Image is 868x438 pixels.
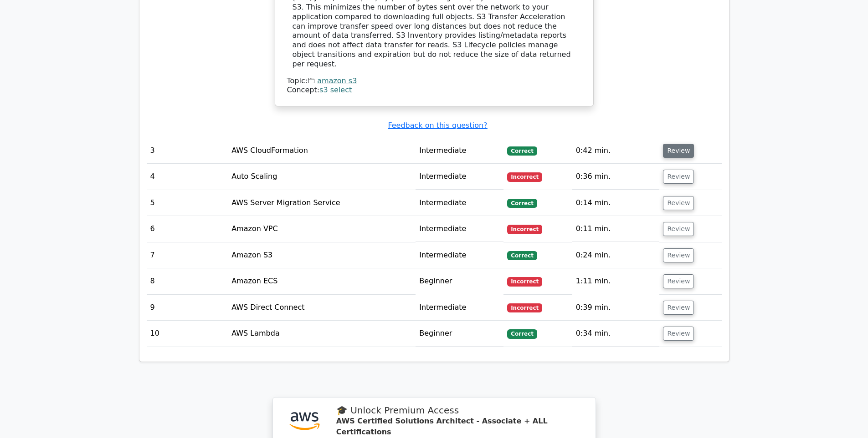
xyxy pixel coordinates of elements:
span: Correct [507,251,537,260]
td: 0:24 min. [572,242,660,268]
button: Review [663,196,694,210]
button: Review [663,170,694,184]
button: Review [663,274,694,288]
td: Auto Scaling [228,164,416,190]
td: Intermediate [416,295,503,321]
td: 0:11 min. [572,216,660,242]
td: 0:39 min. [572,295,660,321]
td: 10 [147,321,228,347]
a: amazon s3 [317,76,357,85]
td: Intermediate [416,138,503,164]
td: Amazon ECS [228,268,416,294]
td: 5 [147,190,228,216]
a: s3 select [319,86,352,94]
button: Review [663,327,694,341]
td: 0:36 min. [572,164,660,190]
a: Feedback on this question? [388,121,487,130]
td: 9 [147,295,228,321]
button: Review [663,301,694,315]
span: Correct [507,329,537,338]
td: Intermediate [416,164,503,190]
td: AWS Direct Connect [228,295,416,321]
td: Amazon VPC [228,216,416,242]
button: Review [663,144,694,158]
td: Intermediate [416,242,503,268]
td: 7 [147,242,228,268]
td: 0:34 min. [572,321,660,347]
div: Concept: [287,86,581,95]
div: Topic: [287,76,581,86]
span: Incorrect [507,172,542,181]
span: Incorrect [507,277,542,286]
td: Beginner [416,268,503,294]
td: Beginner [416,321,503,347]
button: Review [663,222,694,236]
td: Intermediate [416,190,503,216]
td: 3 [147,138,228,164]
td: 4 [147,164,228,190]
td: Amazon S3 [228,242,416,268]
span: Correct [507,146,537,156]
span: Incorrect [507,225,542,234]
span: Incorrect [507,303,542,312]
span: Correct [507,199,537,208]
td: Intermediate [416,216,503,242]
td: AWS Lambda [228,321,416,347]
td: AWS CloudFormation [228,138,416,164]
td: 0:42 min. [572,138,660,164]
td: 0:14 min. [572,190,660,216]
td: AWS Server Migration Service [228,190,416,216]
td: 1:11 min. [572,268,660,294]
td: 6 [147,216,228,242]
td: 8 [147,268,228,294]
button: Review [663,248,694,262]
